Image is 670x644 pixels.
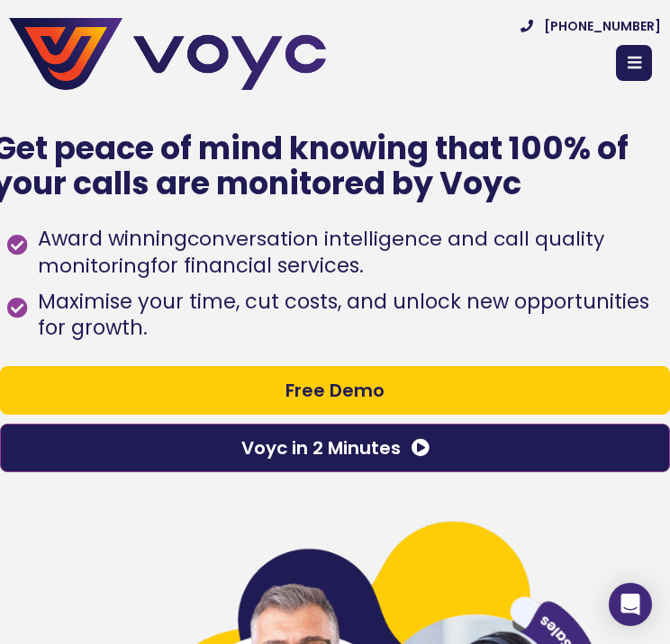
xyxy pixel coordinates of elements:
span: Free Demo [285,381,385,399]
img: voyc-full-logo [9,18,326,90]
span: Maximise your time, cut costs, and unlock new opportunities for growth. [33,289,663,342]
span: Award winning for financial services. [33,226,663,279]
a: [PHONE_NUMBER] [521,20,661,32]
h1: conversation intelligence and call quality monitoring [38,225,604,280]
div: Open Intercom Messenger [609,583,652,626]
span: Voyc in 2 Minutes [241,439,401,457]
span: [PHONE_NUMBER] [544,20,661,32]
